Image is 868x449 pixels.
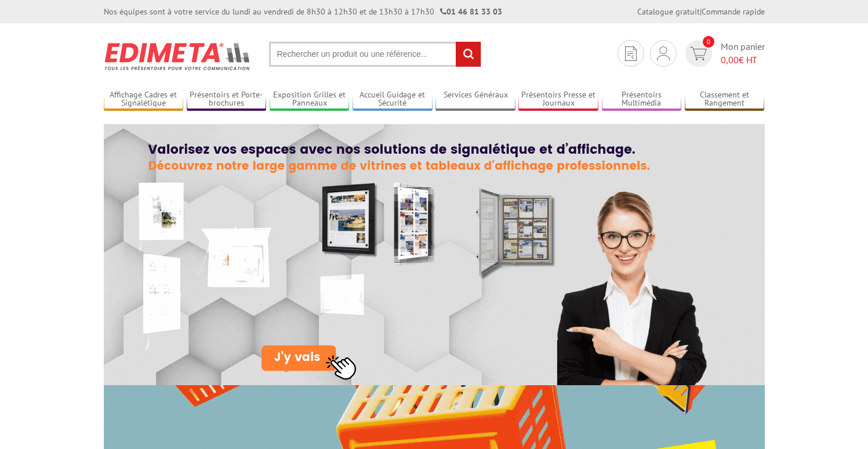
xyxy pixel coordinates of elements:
div: | [637,6,765,17]
a: Accueil Guidage et Sécurité [353,90,433,109]
a: Présentoirs et Porte-brochures [187,90,267,109]
div: Nos équipes sont à votre service du lundi au vendredi de 8h30 à 12h30 et de 13h30 à 17h30 [104,6,502,17]
input: rechercher [456,42,481,67]
a: Commande rapide [702,6,765,17]
a: Présentoirs Multimédia [602,90,682,109]
span: € HT [721,53,765,67]
img: devis rapide [625,46,637,61]
a: Présentoirs Presse et Journaux [518,90,598,109]
a: Catalogue gratuit [637,6,700,17]
a: Exposition Grilles et Panneaux [270,90,350,109]
a: Classement et Rangement [685,90,765,109]
strong: 01 46 81 33 03 [440,6,502,17]
img: devis rapide [657,46,670,60]
a: Services Généraux [435,90,515,109]
input: Rechercher un produit ou une référence... [269,42,481,67]
span: 0 [703,36,714,48]
span: Mon panier [721,40,765,67]
img: devis rapide [690,47,707,60]
span: 0,00 [721,54,739,66]
a: devis rapide 0 Mon panier 0,00€ HT [682,40,765,67]
img: Présentoir, panneau, stand - Edimeta - PLV, affichage, mobilier bureau, entreprise [104,35,252,78]
a: Affichage Cadres et Signalétique [104,90,184,109]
